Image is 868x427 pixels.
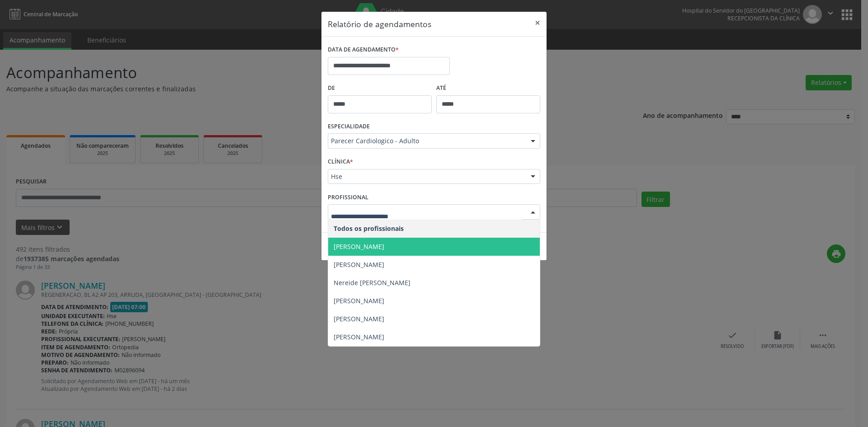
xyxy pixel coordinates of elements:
span: [PERSON_NAME] [334,242,384,251]
span: Nereide [PERSON_NAME] [334,278,410,287]
button: Close [528,12,547,34]
label: PROFISSIONAL [328,190,368,204]
span: Todos os profissionais [334,224,404,233]
label: CLÍNICA [328,155,353,169]
span: Hse [331,172,522,181]
span: [PERSON_NAME] [334,314,384,323]
label: DATA DE AGENDAMENTO [328,43,399,57]
label: ESPECIALIDADE [328,120,370,134]
label: ATÉ [436,81,540,95]
span: [PERSON_NAME] [334,260,384,269]
h5: Relatório de agendamentos [328,18,431,30]
span: [PERSON_NAME] [334,333,384,341]
span: Parecer Cardiologico - Adulto [331,136,522,145]
label: De [328,81,432,95]
span: [PERSON_NAME] [334,296,384,305]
